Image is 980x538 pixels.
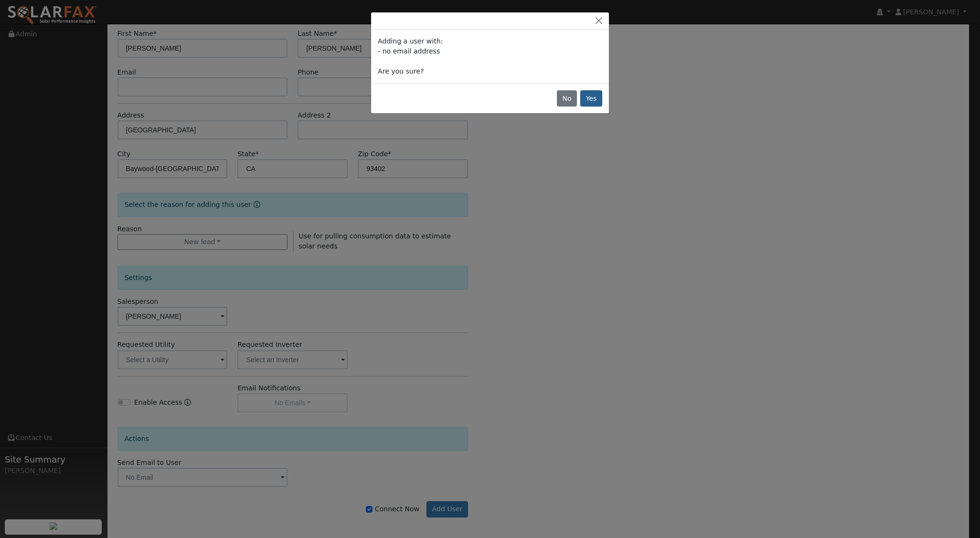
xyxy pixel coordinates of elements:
[378,47,440,55] span: - no email address
[592,16,606,26] button: Close
[378,67,424,75] span: Are you sure?
[557,90,577,107] button: No
[580,90,602,107] button: Yes
[378,37,443,45] span: Adding a user with:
